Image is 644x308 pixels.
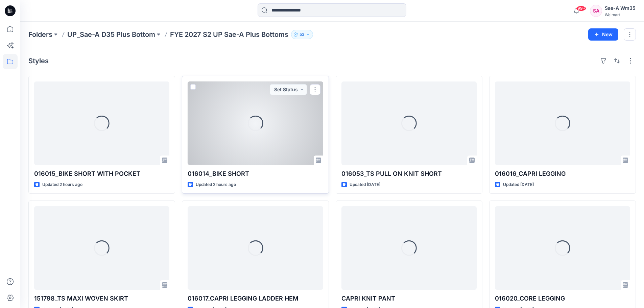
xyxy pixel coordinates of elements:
[503,181,534,188] p: Updated [DATE]
[590,5,602,17] div: SA
[67,30,155,39] a: UP_Sae-A D35 Plus Bottom
[341,169,477,179] p: 016053_TS PULL ON KNIT SHORT
[605,12,636,17] div: Walmart
[341,294,477,303] p: CAPRI KNIT PANT
[188,169,323,179] p: 016014_BIKE SHORT
[28,57,49,65] h4: Styles
[34,294,169,303] p: 151798_TS MAXI WOVEN SKIRT
[495,169,630,179] p: 016016_CAPRI LEGGING
[196,181,236,188] p: Updated 2 hours ago
[42,181,82,188] p: Updated 2 hours ago
[300,31,305,38] p: 53
[350,181,380,188] p: Updated [DATE]
[588,28,618,41] button: New
[605,4,636,12] div: Sae-A Wm35
[291,30,313,39] button: 53
[188,294,323,303] p: 016017_CAPRI LEGGING LADDER HEM
[28,30,52,39] a: Folders
[34,169,169,179] p: 016015_BIKE SHORT WITH POCKET
[495,294,630,303] p: 016020_CORE LEGGING
[576,6,586,11] span: 99+
[170,30,288,39] p: FYE 2027 S2 UP Sae-A Plus Bottoms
